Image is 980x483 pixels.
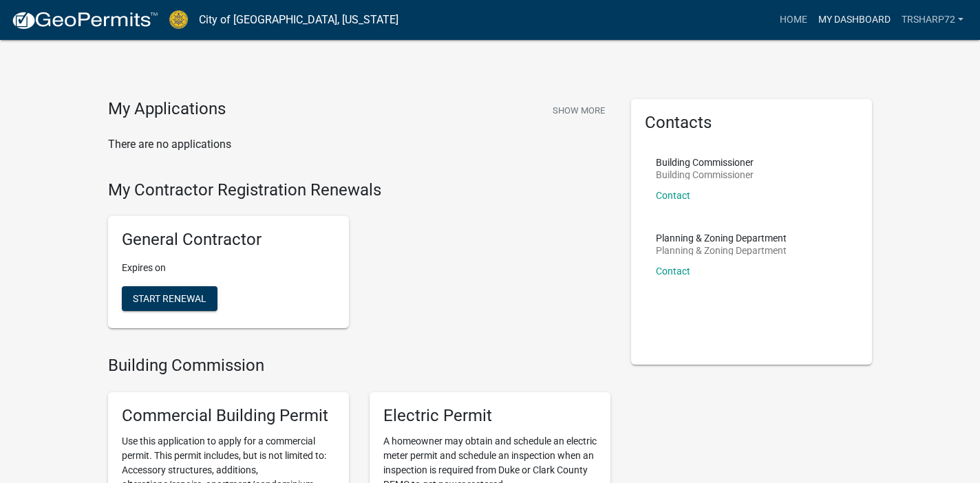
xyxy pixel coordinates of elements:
p: Expires on [122,261,335,275]
h4: Building Commission [108,356,610,376]
img: City of Jeffersonville, Indiana [169,10,188,29]
h5: Commercial Building Permit [122,406,335,426]
p: Building Commissioner [656,170,754,180]
wm-registration-list-section: My Contractor Registration Renewals [108,180,610,340]
a: Contact [656,190,690,201]
span: Start Renewal [133,293,206,304]
button: Start Renewal [122,286,217,311]
h5: General Contractor [122,230,335,250]
a: My Dashboard [813,7,896,33]
p: Planning & Zoning Department [656,246,787,255]
a: Contact [656,266,690,277]
a: Trsharp72 [896,7,969,33]
a: City of [GEOGRAPHIC_DATA], [US_STATE] [199,8,398,32]
a: Home [774,7,813,33]
p: There are no applications [108,136,610,153]
h4: My Applications [108,99,226,120]
p: Planning & Zoning Department [656,233,787,243]
h5: Electric Permit [383,406,597,426]
h4: My Contractor Registration Renewals [108,180,610,200]
p: Building Commissioner [656,158,754,167]
h5: Contacts [645,113,858,133]
button: Show More [547,99,610,122]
